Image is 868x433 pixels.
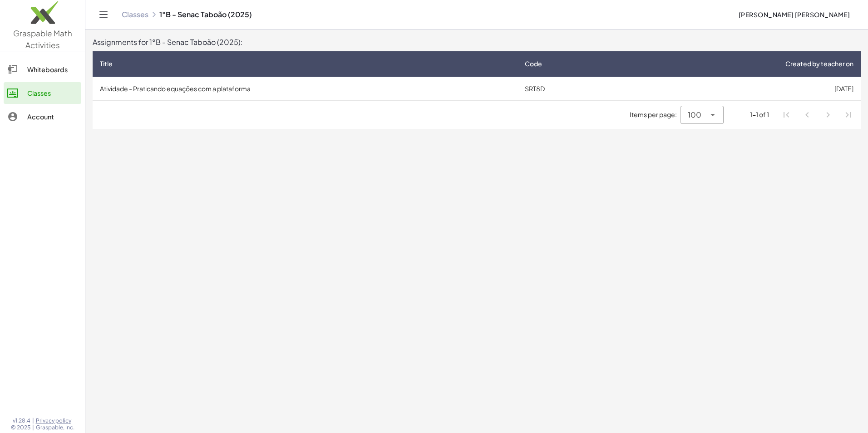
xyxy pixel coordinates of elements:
[93,37,861,48] div: Assignments for 1°B - Senac Taboão (2025):
[776,104,859,125] nav: Pagination Navigation
[27,111,78,122] div: Account
[36,417,74,424] a: Privacy policy
[13,417,30,424] span: v1.28.4
[4,106,81,128] a: Account
[93,77,518,100] td: Atividade - Praticando equações com a plataforma
[122,10,148,19] a: Classes
[36,424,74,431] span: Graspable, Inc.
[525,59,542,69] span: Code
[750,110,769,119] div: 1-1 of 1
[518,77,624,100] td: SRT8D
[27,88,78,98] div: Classes
[11,424,30,431] span: © 2025
[785,59,853,69] span: Created by teacher on
[4,59,81,80] a: Whiteboards
[731,6,857,23] button: [PERSON_NAME] [PERSON_NAME]
[27,64,78,75] div: Whiteboards
[100,59,113,69] span: Title
[32,424,34,431] span: |
[738,10,850,19] span: [PERSON_NAME] [PERSON_NAME]
[13,28,72,50] span: Graspable Math Activities
[4,82,81,104] a: Classes
[624,77,861,100] td: [DATE]
[96,7,111,22] button: Toggle navigation
[688,109,701,120] span: 100
[630,110,681,119] span: Items per page:
[32,417,34,424] span: |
